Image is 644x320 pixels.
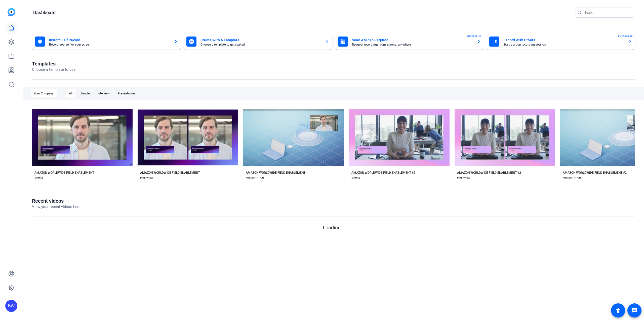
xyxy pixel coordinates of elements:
[115,89,138,97] div: Presentation
[32,204,80,210] p: View your recent videos here
[618,34,633,38] span: ENTERPRISE
[34,176,43,180] div: SIMPLE
[352,43,473,46] mat-card-subtitle: Request recordings from anyone, anywhere
[503,43,624,46] mat-card-subtitle: Start a group recording session
[200,37,321,43] mat-card-title: Create With A Template
[352,37,473,43] mat-card-title: Send A Video Request
[49,37,170,43] mat-card-title: Instant Self Record
[77,89,93,97] div: Simple
[31,89,57,97] div: Your Company
[486,33,635,50] button: Record With OthersStart a group recording sessionENTERPRISE
[200,43,321,46] mat-card-subtitle: Choose a template to get started
[246,176,264,180] div: PRESENTATION
[34,171,94,175] div: AMAZON WORLDWIDE FIELD ENABLEMENT
[457,176,470,180] div: INTERVIEW
[615,307,621,313] mat-icon: accessibility
[467,34,481,38] span: ENTERPRISE
[8,8,15,16] img: blue-gradient.svg
[563,176,581,180] div: PRESENTATION
[66,89,75,97] div: All
[351,176,360,180] div: SIMPLE
[32,67,75,73] p: Choose a template to use
[585,10,630,16] input: Search
[33,10,56,16] h1: Dashboard
[335,33,484,50] button: Send A Video RequestRequest recordings from anyone, anywhereENTERPRISE
[5,300,17,312] div: BW
[32,61,75,67] h1: Templates
[32,224,635,231] p: Loading...
[457,171,521,175] div: AMAZON WORLDWIDE FIELD ENABLEMENT #2
[140,171,200,175] div: AMAZON WORLDWIDE FIELD ENABLEMENT
[183,33,332,50] button: Create With A TemplateChoose a template to get started
[32,198,80,204] h1: Recent videos
[140,176,153,180] div: INTERVIEW
[32,33,181,50] button: Instant Self RecordRecord yourself or your screen
[563,171,627,175] div: AMAZON WORLDWIDE FIELD ENABLEMENT #2
[631,307,637,313] mat-icon: message
[246,171,305,175] div: AMAZON WORLDWIDE FIELD ENABLEMENT
[49,43,170,46] mat-card-subtitle: Record yourself or your screen
[351,171,415,175] div: AMAZON WORLDWIDE FIELD ENABLEMENT #2
[95,89,113,97] div: Interview
[503,37,624,43] mat-card-title: Record With Others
